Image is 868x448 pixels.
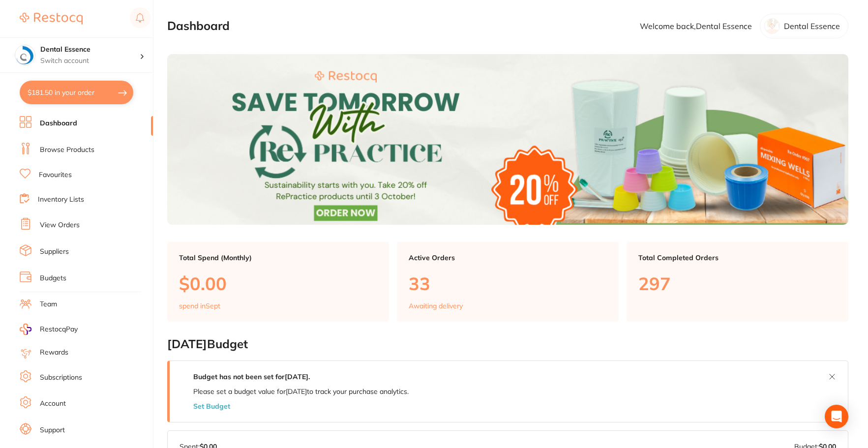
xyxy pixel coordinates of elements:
p: Total Spend (Monthly) [179,254,377,262]
p: Please set a budget value for [DATE] to track your purchase analytics. [193,388,409,395]
img: Restocq Logo [20,13,83,25]
a: Team [40,299,57,309]
a: Restocq Logo [20,7,83,30]
strong: Budget has not been set for [DATE] . [193,372,310,381]
p: 297 [638,273,837,294]
a: Support [40,425,65,435]
p: Total Completed Orders [638,254,837,262]
a: Total Spend (Monthly)$0.00spend inSept [167,242,389,322]
a: RestocqPay [20,324,78,335]
img: Dashboard [167,54,848,224]
p: Dental Essence [784,22,840,30]
a: View Orders [40,220,80,230]
div: Open Intercom Messenger [825,405,848,428]
a: Suppliers [40,247,69,257]
button: Set Budget [193,402,230,410]
a: Account [40,399,66,409]
a: Dashboard [40,119,77,128]
p: spend in Sept [179,302,220,310]
h2: Dashboard [167,19,230,33]
p: $0.00 [179,273,377,294]
img: RestocqPay [20,324,31,335]
a: Browse Products [40,145,94,155]
a: Active Orders33Awaiting delivery [397,242,619,322]
a: Rewards [40,348,68,358]
h2: [DATE] Budget [167,337,848,351]
button: $181.50 in your order [20,81,133,104]
a: Budgets [40,273,66,283]
p: Switch account [40,56,140,66]
h4: Dental Essence [40,45,140,55]
a: Favourites [39,170,72,180]
p: 33 [409,273,607,294]
a: Total Completed Orders297 [627,242,848,322]
p: Welcome back, Dental Essence [640,22,752,30]
span: RestocqPay [40,325,78,334]
img: Dental Essence [15,45,35,65]
p: Awaiting delivery [409,302,463,310]
a: Inventory Lists [38,195,84,205]
p: Active Orders [409,254,607,262]
a: Subscriptions [40,373,82,383]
